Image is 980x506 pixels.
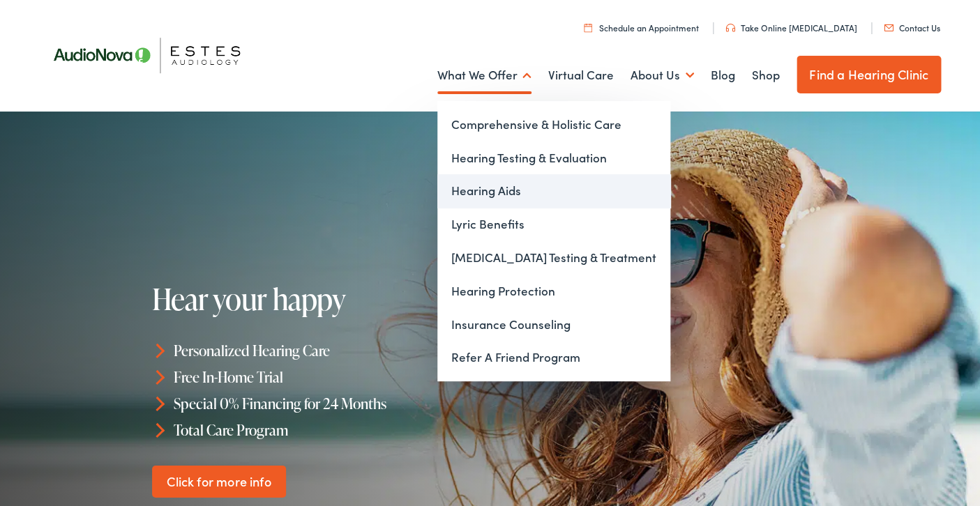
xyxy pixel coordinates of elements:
a: Shop [752,49,780,101]
a: Schedule an Appointment [584,22,699,33]
a: Hearing Aids [437,174,670,208]
a: Take Online [MEDICAL_DATA] [725,22,857,33]
img: utility icon [584,23,592,32]
a: Refer A Friend Program [437,341,670,374]
a: Click for more info [152,465,287,498]
a: About Us [631,49,694,101]
li: Free In-Home Trial [152,364,495,390]
a: Hearing Testing & Evaluation [437,141,670,175]
a: Insurance Counseling [437,308,670,342]
a: [MEDICAL_DATA] Testing & Treatment [437,241,670,275]
a: What We Offer [437,49,532,101]
a: Hearing Protection [437,275,670,308]
img: utility icon [725,24,735,32]
img: utility icon [884,24,894,31]
li: Total Care Program [152,416,495,443]
li: Special 0% Financing for 24 Months [152,390,495,417]
a: Comprehensive & Holistic Care [437,108,670,141]
a: Virtual Care [548,49,614,101]
h1: Hear your happy [152,283,495,315]
li: Personalized Hearing Care [152,337,495,364]
a: Lyric Benefits [437,208,670,241]
a: Find a Hearing Clinic [797,56,941,93]
a: Blog [711,49,735,101]
a: Contact Us [884,22,940,33]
